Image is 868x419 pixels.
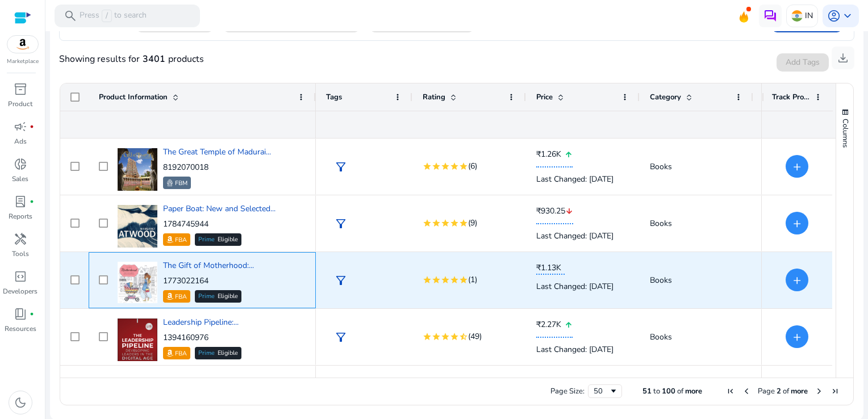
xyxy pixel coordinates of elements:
div: Last Changed: [DATE] [536,275,629,298]
span: dark_mode [14,396,27,409]
span: Books [650,161,672,172]
button: + [786,155,808,178]
img: in.svg [791,10,803,22]
mat-icon: star [432,162,441,171]
div: Previous Page [742,387,751,396]
mat-icon: star [459,275,468,284]
span: to [653,386,660,396]
p: Reports [9,211,32,221]
span: Category [650,92,681,102]
span: download [836,51,850,65]
mat-icon: star [432,275,441,284]
span: of [783,386,789,396]
p: 1394160976 [163,332,241,343]
mat-icon: star [450,332,459,341]
span: book_4 [14,307,27,321]
a: Paper Boat: New and Selected... [163,203,276,214]
span: filter_alt [334,330,348,344]
div: Last Page [831,387,840,396]
span: Books [650,218,672,229]
p: 1784745944 [163,219,276,230]
mat-icon: star [432,219,441,228]
mat-icon: star [432,332,441,341]
p: Product [8,99,32,109]
p: 1773022164 [163,275,254,287]
mat-icon: star [423,275,432,284]
mat-icon: star [423,162,432,171]
mat-icon: star [459,219,468,228]
span: / [102,10,112,22]
span: more [791,386,808,396]
span: filter_alt [334,274,348,287]
mat-icon: star [441,332,450,341]
div: Last Changed: [DATE] [536,338,629,361]
span: search [64,9,77,23]
mat-icon: star_half [459,332,468,341]
span: Track Product [772,92,810,102]
mat-icon: star [441,219,450,228]
span: code_blocks [14,270,27,283]
span: Prime [198,237,215,243]
a: Leadership Pipeline:... [163,317,239,328]
span: (6) [468,160,477,173]
span: Product Information [99,92,168,102]
p: FBA [175,291,187,303]
span: 100 [662,386,675,396]
span: Page [758,386,775,396]
b: 3401 [140,52,168,66]
div: Next Page [815,387,824,396]
span: ₹930.25 [536,206,565,217]
p: Developers [3,286,37,296]
div: Page Size: [550,386,585,396]
button: + [786,325,808,348]
p: Ads [14,136,27,146]
span: (9) [468,216,477,230]
mat-icon: arrow_downward [565,200,573,223]
span: (1) [468,273,477,287]
span: campaign [14,120,27,133]
div: 50 [594,386,609,396]
span: handyman [14,232,27,246]
span: Prime [198,294,215,300]
span: Rating [423,92,445,102]
span: filter_alt [334,217,348,231]
span: Books [650,332,672,342]
div: Page Size [588,384,622,398]
span: The Great Temple of Madurai... [163,146,271,157]
mat-icon: star [450,275,459,284]
div: Eligible [195,290,241,303]
mat-icon: star [423,332,432,341]
a: The Gift of Motherhood:... [163,260,254,271]
p: IN [805,6,813,26]
mat-icon: star [450,219,459,228]
span: keyboard_arrow_down [841,9,854,23]
div: First Page [726,387,735,396]
span: more [685,386,702,396]
span: filter_alt [334,160,348,174]
mat-icon: star [441,275,450,284]
p: Tools [12,249,29,259]
span: (49) [468,330,482,343]
span: fiber_manual_record [30,124,34,129]
p: 8192070018 [163,162,271,173]
p: FBA [175,348,187,359]
p: Resources [5,324,36,334]
mat-icon: star [441,162,450,171]
span: Prime [198,350,215,357]
button: + [786,212,808,234]
span: of [677,386,683,396]
mat-icon: star [423,219,432,228]
span: Tags [326,92,342,102]
div: Eligible [195,347,241,359]
div: Showing results for products [59,52,204,66]
span: 51 [642,386,652,396]
mat-icon: star [459,162,468,171]
span: Books [650,275,672,286]
span: fiber_manual_record [30,312,34,316]
span: lab_profile [14,195,27,208]
mat-icon: arrow_upward [565,313,573,337]
div: Eligible [195,233,241,246]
